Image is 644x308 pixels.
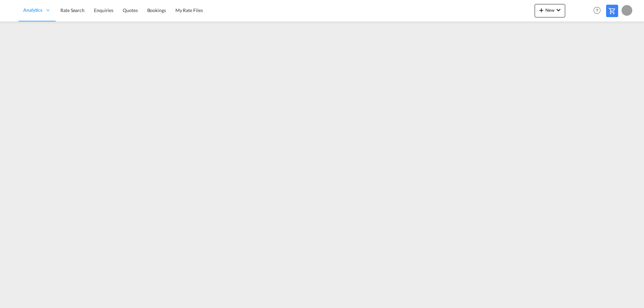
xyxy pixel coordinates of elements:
span: Quotes [123,7,138,13]
div: Help [591,5,606,17]
span: New [537,7,562,13]
span: Bookings [147,7,166,13]
md-icon: icon-plus 400-fg [537,6,545,14]
span: My Rate Files [175,7,203,13]
md-icon: icon-chevron-down [554,6,562,14]
span: Rate Search [60,7,85,13]
span: Enquiries [94,7,113,13]
span: Help [591,5,603,16]
button: icon-plus 400-fgNewicon-chevron-down [535,4,565,17]
span: Analytics [23,7,42,13]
